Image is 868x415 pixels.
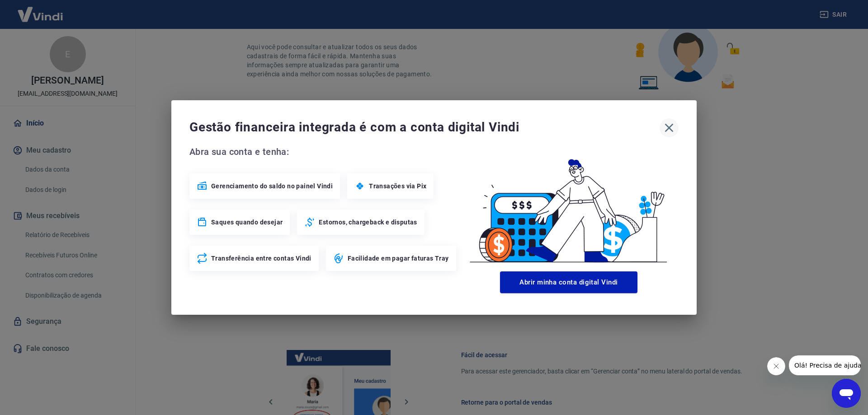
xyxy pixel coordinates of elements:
[832,379,861,408] iframe: Botão para abrir a janela de mensagens
[767,357,785,375] iframe: Fechar mensagem
[211,254,311,263] span: Transferência entre contas Vindi
[459,145,679,268] img: Good Billing
[348,254,449,263] span: Facilidade em pagar faturas Tray
[319,218,417,227] span: Estornos, chargeback e disputas
[189,145,459,159] span: Abra sua conta e tenha:
[211,182,333,191] span: Gerenciamento do saldo no painel Vindi
[189,118,660,136] span: Gestão financeira integrada é com a conta digital Vindi
[5,6,76,14] span: Olá! Precisa de ajuda?
[500,271,637,293] button: Abrir minha conta digital Vindi
[211,218,283,227] span: Saques quando desejar
[789,355,861,375] iframe: Mensagem da empresa
[369,182,426,191] span: Transações via Pix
